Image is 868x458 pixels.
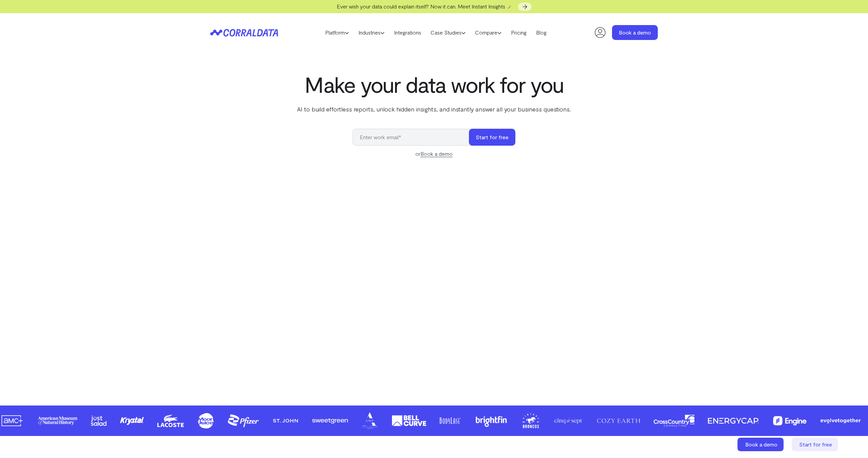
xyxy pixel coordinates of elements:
a: Platform [320,27,354,38]
button: Start for free [469,129,515,146]
a: Pricing [506,27,531,38]
a: Blog [531,27,551,38]
a: Case Studies [426,27,470,38]
span: Start for free [799,441,832,447]
h1: Make your data work for you [296,72,572,97]
a: Book a demo [612,25,658,40]
a: Book a demo [737,438,785,451]
p: AI to build effortless reports, unlock hidden insights, and instantly answer all your business qu... [296,105,572,113]
a: Compare [470,27,506,38]
a: Start for free [792,438,839,451]
input: Enter work email* [353,129,476,146]
span: Ever wish your data could explain itself? Now it can. Meet Instant Insights 🪄 [337,3,513,9]
div: or [353,150,515,158]
a: Book a demo [420,150,453,157]
a: Industries [354,27,389,38]
span: Book a demo [745,441,777,447]
a: Integrations [389,27,426,38]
